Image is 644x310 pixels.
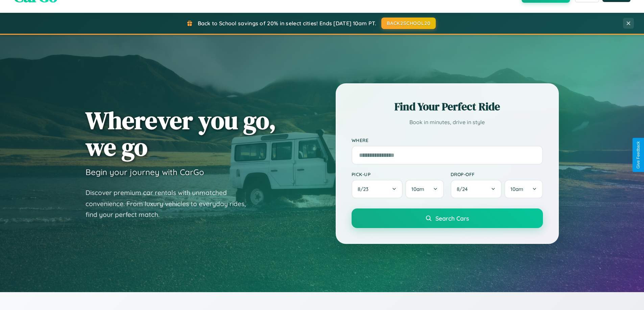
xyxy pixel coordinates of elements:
p: Discover premium car rentals with unmatched convenience. From luxury vehicles to everyday rides, ... [86,187,255,220]
button: 10am [405,180,444,198]
h1: Wherever you go, we go [86,107,276,160]
p: Book in minutes, drive in style [352,117,543,127]
button: 8/24 [451,180,502,198]
span: 10am [411,186,424,192]
h2: Find Your Perfect Ride [352,99,543,114]
button: Search Cars [352,208,543,228]
span: 8 / 24 [457,186,471,192]
span: 10am [510,186,523,192]
div: Give Feedback [636,141,641,169]
h3: Begin your journey with CarGo [86,167,204,177]
label: Drop-off [451,171,543,177]
label: Pick-up [352,171,444,177]
span: Back to School savings of 20% in select cities! Ends [DATE] 10am PT. [198,20,376,27]
button: 10am [504,180,543,198]
button: 8/23 [352,180,403,198]
span: Search Cars [435,215,469,222]
span: 8 / 23 [358,186,372,192]
button: BACK2SCHOOL20 [381,18,436,29]
label: Where [352,137,543,143]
